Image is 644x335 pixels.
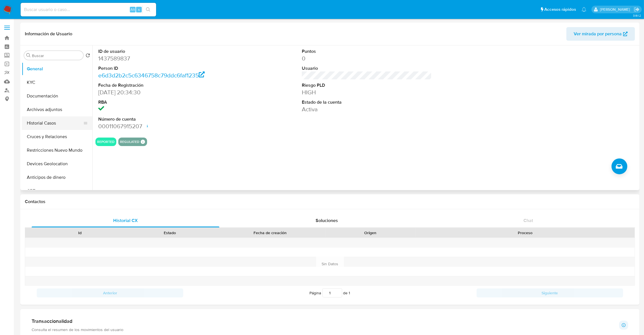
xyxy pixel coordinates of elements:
[302,99,432,105] dt: Estado de la cuenta
[329,230,412,236] div: Origen
[98,55,228,62] dd: 1437589837
[98,71,205,79] a: e6d3d2b2c5c6346758c79ddc6faf1235
[130,7,135,12] span: Alt
[523,217,533,224] span: Chat
[302,82,432,88] dt: Riesgo PLD
[574,27,622,41] span: Ver mirada por persona
[310,288,350,297] span: Página de
[302,55,432,62] dd: 0
[22,171,92,184] button: Anticipos de dinero
[477,288,623,297] button: Siguiente
[98,65,228,71] dt: Person ID
[22,157,92,171] button: Devices Geolocation
[138,7,140,12] span: s
[544,6,576,12] span: Accesos rápidos
[98,122,228,130] dd: 00011067915207
[98,116,228,122] dt: Número de cuenta
[21,6,156,13] input: Buscar usuario o caso...
[22,62,92,76] button: General
[98,88,228,96] dd: [DATE] 20:34:30
[349,290,350,296] span: 1
[634,6,640,12] a: Salir
[37,288,183,297] button: Anterior
[142,6,154,14] button: search-icon
[600,7,632,12] p: agustina.godoy@mercadolibre.com
[22,116,88,130] button: Historial Casos
[86,53,90,59] button: Volver al orden por defecto
[566,27,635,41] button: Ver mirada por persona
[419,230,631,236] div: Proceso
[582,7,586,12] a: Notificaciones
[22,76,92,89] button: KYC
[98,82,228,88] dt: Fecha de Registración
[302,65,432,71] dt: Usuario
[302,88,432,96] dd: HIGH
[98,99,228,105] dt: RBA
[25,31,72,37] h1: Información de Usuario
[25,199,635,205] h1: Contactos
[129,230,211,236] div: Estado
[113,217,138,224] span: Historial CX
[32,53,81,58] input: Buscar
[302,105,432,113] dd: Activa
[22,103,92,116] button: Archivos adjuntos
[98,48,228,55] dt: ID de usuario
[302,48,432,55] dt: Puntos
[219,230,321,236] div: Fecha de creación
[22,143,92,157] button: Restricciones Nuevo Mundo
[22,130,92,143] button: Cruces y Relaciones
[22,89,92,103] button: Documentación
[39,230,121,236] div: Id
[316,217,338,224] span: Soluciones
[26,53,31,58] button: Buscar
[22,184,92,198] button: CBT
